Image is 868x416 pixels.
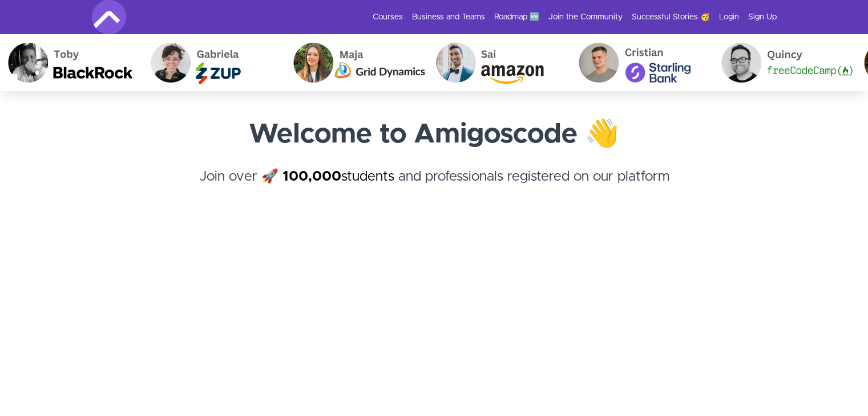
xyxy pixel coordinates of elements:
[92,166,777,207] h4: Join over 🚀 and professionals registered on our platform
[571,34,713,91] img: Cristian
[632,11,710,23] a: Successful Stories 🥳
[494,11,539,23] a: Roadmap 🆕
[282,170,394,183] a: 100,000students
[719,11,739,23] a: Login
[412,11,485,23] a: Business and Teams
[548,11,623,23] a: Join the Community
[428,34,571,91] img: Sai
[282,170,341,183] strong: 100,000
[713,34,856,91] img: Quincy
[748,11,777,23] a: Sign Up
[285,34,428,91] img: Maja
[249,121,619,148] strong: Welcome to Amigoscode 👋
[143,34,285,91] img: Gabriela
[373,11,403,23] a: Courses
